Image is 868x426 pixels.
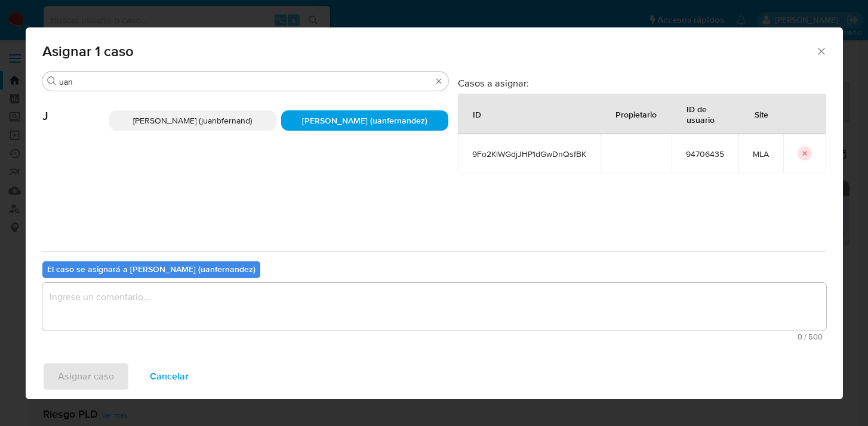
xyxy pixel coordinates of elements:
span: J [42,91,109,124]
button: icon-button [798,146,812,160]
span: Asignar 1 caso [42,44,816,58]
span: Cancelar [150,363,189,390]
div: ID de usuario [672,94,738,134]
span: Máximo 500 caracteres [46,333,823,341]
b: El caso se asignará a [PERSON_NAME] (uanfernandez) [47,263,256,275]
button: Cancelar [134,362,204,391]
div: [PERSON_NAME] (juanbfernand) [109,110,276,131]
span: 94706435 [686,149,724,159]
div: Site [740,100,783,128]
input: Buscar analista [59,76,432,87]
h3: Casos a asignar: [458,77,826,89]
span: [PERSON_NAME] (juanbfernand) [133,115,252,126]
button: Cerrar ventana [815,45,826,56]
button: Borrar [434,76,444,86]
div: [PERSON_NAME] (uanfernandez) [281,110,448,131]
span: [PERSON_NAME] (uanfernandez) [302,115,427,126]
button: Buscar [47,76,57,86]
div: ID [458,100,495,128]
span: MLA [753,149,769,159]
div: Propietario [601,100,671,128]
div: assign-modal [26,27,843,399]
span: 9Fo2KlWGdjJHP1dGwDnQsfBK [472,149,586,159]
